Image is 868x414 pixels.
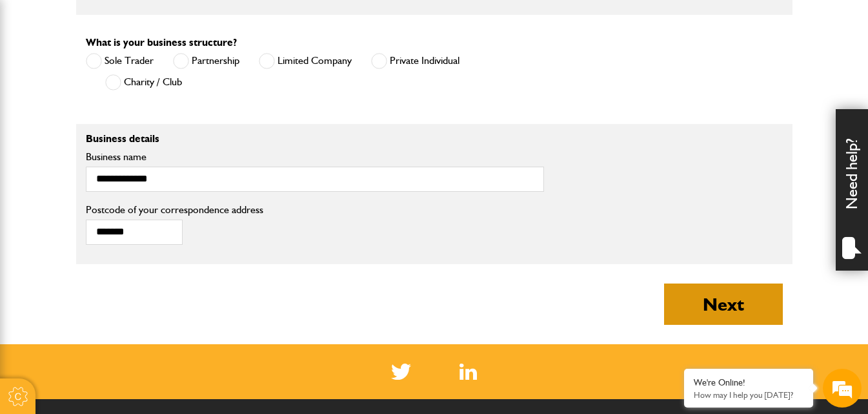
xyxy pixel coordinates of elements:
[86,205,544,215] label: Postcode of your correspondence address
[694,390,803,400] p: How may I help you today?
[86,152,544,162] label: Business name
[459,364,477,380] a: LinkedIn
[391,364,411,380] img: Twitter
[694,377,803,388] div: We're Online!
[86,37,237,48] label: What is your business structure?
[17,119,236,148] input: Enter your last name
[371,53,459,69] label: Private Individual
[17,158,236,186] input: Enter your email address
[22,72,54,90] img: d_20077148190_company_1631870298795_20077148190
[86,53,154,69] label: Sole Trader
[17,196,236,224] input: Enter your phone number
[664,284,783,325] button: Next
[105,74,182,90] label: Charity / Club
[17,234,236,311] textarea: Type your message and hit 'Enter'
[212,6,243,37] div: Minimize live chat window
[459,364,477,380] img: Linked In
[173,53,239,69] label: Partnership
[176,322,234,339] em: Start Chat
[836,109,868,271] div: Need help?
[259,53,352,69] label: Limited Company
[67,72,217,89] div: Chat with us now
[86,134,544,144] p: Business details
